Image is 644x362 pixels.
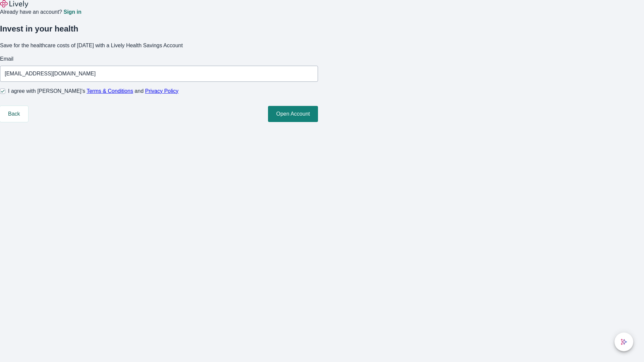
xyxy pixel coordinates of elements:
a: Privacy Policy [145,88,179,94]
button: Open Account [268,106,318,122]
svg: Lively AI Assistant [621,339,627,345]
a: Terms & Conditions [87,88,133,94]
span: I agree with [PERSON_NAME]’s and [8,87,178,95]
a: Sign in [63,9,81,15]
button: chat [614,333,633,351]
